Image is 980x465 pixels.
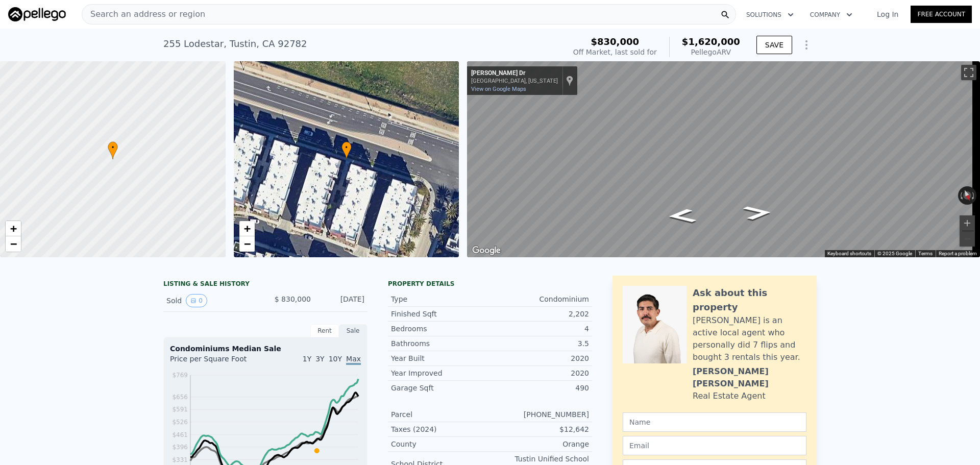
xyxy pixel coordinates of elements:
[10,237,17,250] span: −
[163,37,307,51] div: 255 Lodestar , Tustin , CA 92782
[172,372,188,379] tspan: $769
[471,78,558,84] div: [GEOGRAPHIC_DATA], [US_STATE]
[172,394,188,401] tspan: $656
[391,309,490,319] div: Finished Sqft
[6,236,21,252] a: Zoom out
[391,409,490,420] div: Parcel
[693,314,806,363] div: [PERSON_NAME] is an active local agent who personally did 7 flips and bought 3 rentals this year.
[391,383,490,393] div: Garage Sqft
[490,424,589,434] div: $12,642
[490,338,589,349] div: 3.5
[939,251,977,256] a: Report a problem
[8,7,66,21] img: Pellego
[310,324,339,337] div: Rent
[960,215,975,231] button: Zoom in
[170,354,265,370] div: Price per Square Foot
[802,6,861,24] button: Company
[303,355,311,363] span: 1Y
[958,186,964,205] button: Rotate counterclockwise
[467,61,980,257] div: Map
[391,424,490,434] div: Taxes (2024)
[827,250,871,257] button: Keyboard shortcuts
[877,251,912,256] span: © 2025 Google
[490,309,589,319] div: 2,202
[329,355,342,363] span: 10Y
[243,237,250,250] span: −
[10,222,17,235] span: +
[490,439,589,449] div: Orange
[490,409,589,420] div: [PHONE_NUMBER]
[490,368,589,378] div: 2020
[391,353,490,363] div: Year Built
[391,368,490,378] div: Year Improved
[6,221,21,236] a: Zoom in
[682,47,740,57] div: Pellego ARV
[693,365,806,390] div: [PERSON_NAME] [PERSON_NAME]
[796,35,817,55] button: Show Options
[391,439,490,449] div: County
[623,436,806,455] input: Email
[756,36,792,54] button: SAVE
[470,244,503,257] a: Open this area in Google Maps (opens a new window)
[490,353,589,363] div: 2020
[391,338,490,349] div: Bathrooms
[467,61,980,257] div: Street View
[388,280,592,288] div: Property details
[243,222,250,235] span: +
[490,294,589,304] div: Condominium
[346,355,361,365] span: Max
[239,221,255,236] a: Zoom in
[163,280,367,290] div: LISTING & SALE HISTORY
[391,294,490,304] div: Type
[573,47,657,57] div: Off Market, last sold for
[682,36,740,47] span: $1,620,000
[471,69,558,78] div: [PERSON_NAME] Dr
[566,75,573,86] a: Show location on map
[960,231,975,247] button: Zoom out
[738,6,802,24] button: Solutions
[655,205,708,226] path: Go East, Moffett Dr
[275,295,311,303] span: $ 830,000
[172,431,188,438] tspan: $461
[693,286,806,314] div: Ask about this property
[339,324,367,337] div: Sale
[490,383,589,393] div: 490
[911,6,972,23] a: Free Account
[918,251,933,256] a: Terms
[108,143,118,152] span: •
[693,390,766,402] div: Real Estate Agent
[186,294,207,307] button: View historical data
[341,143,352,152] span: •
[490,324,589,334] div: 4
[239,236,255,252] a: Zoom out
[865,9,911,19] a: Log In
[172,444,188,451] tspan: $396
[319,294,364,307] div: [DATE]
[731,202,785,223] path: Go West, Moffett Dr
[971,186,977,205] button: Rotate clockwise
[591,36,640,47] span: $830,000
[172,406,188,413] tspan: $591
[172,456,188,463] tspan: $331
[623,412,806,432] input: Name
[341,141,352,159] div: •
[315,355,324,363] span: 3Y
[82,8,205,20] span: Search an address or region
[166,294,257,307] div: Sold
[470,244,503,257] img: Google
[172,419,188,426] tspan: $526
[170,344,361,354] div: Condominiums Median Sale
[961,65,976,80] button: Toggle fullscreen view
[960,186,975,206] button: Reset the view
[391,324,490,334] div: Bedrooms
[108,141,118,159] div: •
[471,86,526,92] a: View on Google Maps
